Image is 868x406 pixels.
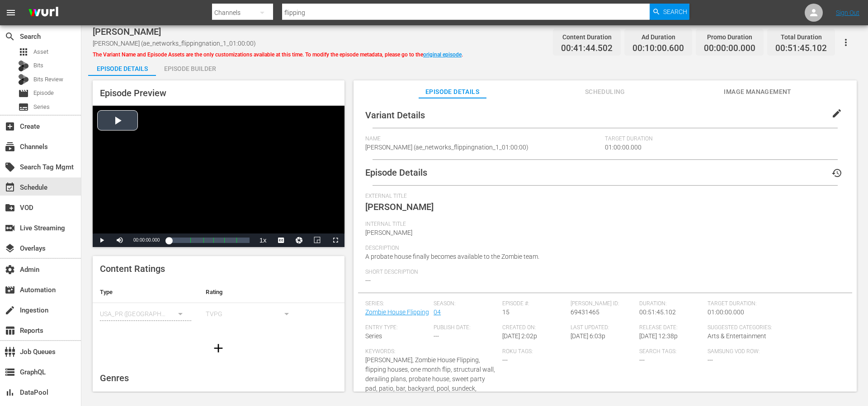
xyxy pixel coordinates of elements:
span: [PERSON_NAME] ID: [571,300,635,308]
span: menu [5,7,16,18]
span: Asset [33,47,48,56]
span: Roku Tags: [502,348,635,355]
span: Series [365,332,382,340]
span: Asset [18,47,29,57]
span: --- [434,332,439,340]
span: Samsung VOD Row: [708,348,772,355]
span: [PERSON_NAME] (ae_networks_flippingnation_1_01:00:00) [365,144,528,151]
span: [PERSON_NAME], Zombie House Flipping, flipping houses, one month flip, structural wall, derailing... [365,356,495,401]
span: Admin [5,264,15,275]
span: Series [33,103,50,112]
span: 00:51:45.102 [775,43,827,54]
span: Search Tags: [639,348,703,355]
button: Play [93,233,111,247]
span: 00:51:45.102 [639,308,676,316]
span: Automation [5,285,15,295]
span: [PERSON_NAME] [365,229,412,236]
span: Bits Review [33,75,63,84]
a: Zombie House Flipping [365,308,429,316]
span: 00:10:00.600 [632,43,684,54]
span: Genres [100,373,129,383]
span: GraphQL [5,367,15,378]
span: --- [365,277,371,284]
span: Name [365,135,601,143]
div: Episode Details [88,58,156,79]
div: Bits [18,61,29,71]
span: Episode Details [365,167,427,178]
table: simple table [93,281,344,331]
span: [DATE] 2:02p [502,332,537,340]
span: Schedule [5,182,15,193]
button: Fullscreen [326,233,344,247]
div: Episode Builder [156,58,224,79]
span: Job Queues [5,346,15,357]
span: VOD [5,202,15,213]
button: history [826,162,848,184]
span: Content Ratings [100,263,165,274]
span: Description [365,245,840,252]
span: Target Duration [605,135,744,143]
button: edit [826,103,848,124]
span: Target Duration: [708,300,840,308]
span: 00:00:00.000 [704,43,755,54]
span: 00:00:00.000 [133,238,160,243]
span: Series: [365,300,429,308]
a: 04 [434,308,441,316]
span: Search [5,31,15,42]
div: TVPG [206,301,297,327]
button: Jump To Time [290,233,308,247]
div: Content Duration [561,31,613,43]
div: Total Duration [775,31,827,43]
span: [PERSON_NAME] [365,201,434,212]
button: Playback Rate [254,233,272,247]
div: Video Player [93,106,344,247]
div: Progress Bar [169,238,249,243]
span: Ingestion [5,305,15,316]
span: 01:00:00.000 [605,144,642,151]
span: Channels [5,141,15,152]
span: [PERSON_NAME] [93,26,161,37]
span: Overlays [5,243,15,254]
span: Bits [33,61,43,70]
span: 01:00:00.000 [708,308,744,316]
button: Picture-in-Picture [308,233,326,247]
span: edit [831,108,842,119]
span: Search [663,4,687,20]
th: Type [93,281,198,303]
button: Episode Details [88,58,156,76]
span: Short Description [365,269,840,276]
button: Search [650,4,689,20]
span: Last Updated: [571,324,635,331]
span: Create [5,121,15,132]
span: 69431465 [571,308,599,316]
img: ans4CAIJ8jUAAAAAAAAAAAAAAAAAAAAAAAAgQb4GAAAAAAAAAAAAAAAAAAAAAAAAJMjXAAAAAAAAAAAAAAAAAAAAAAAAgAT5G... [22,2,65,23]
span: Search Tag Mgmt [5,162,15,173]
span: --- [502,356,508,364]
span: Episode [18,88,29,99]
span: DataPool [5,387,15,398]
span: Image Management [724,86,792,98]
a: Sign Out [836,9,859,16]
span: [DATE] 12:38p [639,332,678,340]
span: 15 [502,308,509,316]
span: Suggested Categories: [708,324,840,331]
span: --- [639,356,645,364]
button: Captions [272,233,290,247]
span: Series [18,102,29,112]
span: Episode Preview [100,88,166,98]
span: Duration: [639,300,703,308]
span: Keywords: [365,348,498,355]
button: Episode Builder [156,58,224,76]
span: history [831,168,842,178]
span: Live Streaming [5,223,15,233]
span: Arts & Entertainment [708,332,766,340]
span: [PERSON_NAME] (ae_networks_flippingnation_1_01:00:00) [93,40,256,47]
span: 00:41:44.502 [561,43,613,54]
span: Episode [33,89,54,98]
span: External Title [365,193,840,200]
span: A probate house finally becomes available to the Zombie team. [365,253,539,260]
span: Scheduling [571,86,639,98]
span: Episode #: [502,300,566,308]
div: Promo Duration [704,31,755,43]
span: Episode Details [419,86,486,98]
